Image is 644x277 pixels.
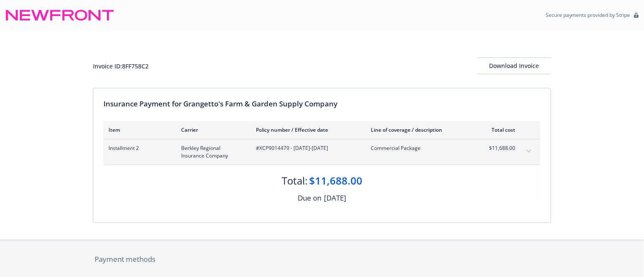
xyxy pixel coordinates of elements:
div: [DATE] [324,193,346,204]
div: Line of coverage / description [371,126,470,133]
div: Payment methods [95,254,549,265]
div: Download Invoice [477,58,551,74]
span: $11,688.00 [484,144,515,152]
div: Due on [298,193,321,204]
div: Invoice ID: 8FF758C2 [93,62,149,71]
span: Berkley Regional Insurance Company [181,144,242,160]
button: Download Invoice [477,57,551,74]
div: Insurance Payment for Grangetto's Farm & Garden Supply Company [103,98,541,109]
div: $11,688.00 [309,174,362,188]
div: Policy number / Effective date [256,126,357,133]
p: Secure payments provided by Stripe [546,11,630,19]
span: #XCP9014479 - [DATE]-[DATE] [256,144,357,152]
span: Installment 2 [109,144,168,152]
span: Commercial Package [371,144,470,152]
div: Item [109,126,168,133]
div: Installment 2Berkley Regional Insurance Company#XCP9014479 - [DATE]-[DATE]Commercial Package$11,6... [103,139,541,165]
div: Total cost [484,126,515,133]
div: Carrier [181,126,242,133]
button: expand content [522,144,535,158]
div: Total: [282,174,307,188]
